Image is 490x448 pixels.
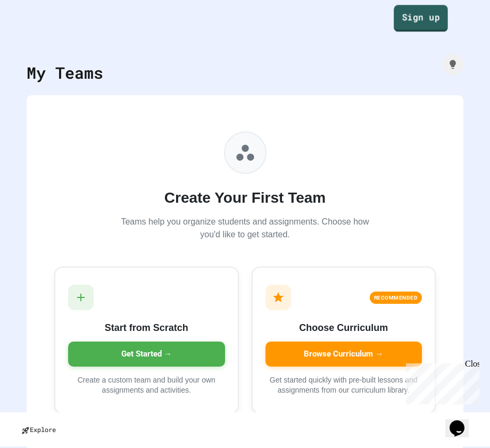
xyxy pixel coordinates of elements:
div: My Teams [27,61,103,85]
iframe: chat widget [402,359,479,404]
div: RECOMMENDED [370,292,422,304]
div: How it works [442,54,463,75]
div: Get Started → [68,342,225,367]
p: Create a custom team and build your own assignments and activities. [68,375,225,396]
p: Get started quickly with pre-built lessons and assignments from our curriculum library. [265,375,422,396]
h3: Start from Scratch [68,321,225,335]
iframe: chat widget [445,405,479,437]
a: Sign up [394,5,448,31]
h2: Create Your First Team [118,187,373,209]
p: Teams help you organize students and assignments. Choose how you'd like to get started. [118,215,373,241]
div: Browse Curriculum → [265,342,422,367]
div: Chat with us now!Close [4,4,73,68]
h3: Choose Curriculum [265,321,422,335]
a: Explore [11,418,486,441]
